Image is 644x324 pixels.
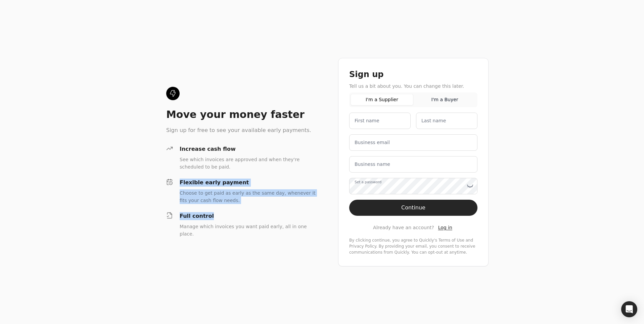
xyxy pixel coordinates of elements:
a: privacy-policy [349,244,376,249]
label: Business email [355,139,390,146]
button: Continue [349,200,477,216]
div: Full control [180,212,317,220]
div: Flexible early payment [180,179,317,187]
a: terms-of-service [439,238,464,243]
div: Choose to get paid as early as the same day, whenever it fits your cash flow needs. [180,189,317,204]
div: By clicking continue, you agree to Quickly's and . By providing your email, you consent to receiv... [349,237,477,255]
div: Open Intercom Messenger [621,301,637,317]
div: Increase cash flow [180,145,317,153]
div: See which invoices are approved and when they're scheduled to be paid. [180,156,317,171]
a: Log in [438,224,452,231]
div: Sign up [349,69,477,80]
label: First name [355,117,379,124]
button: Log in [437,224,454,232]
div: Manage which invoices you want paid early, all in one place. [180,223,317,238]
label: Business name [355,161,390,168]
div: Tell us a bit about you. You can change this later. [349,82,477,90]
label: Set a password [355,179,381,185]
div: Sign up for free to see your available early payments. [166,126,317,134]
span: Already have an account? [373,224,434,231]
label: Last name [421,117,446,124]
button: I'm a Supplier [351,94,413,106]
button: I'm a Buyer [413,94,476,106]
span: Log in [438,225,452,230]
div: Move your money faster [166,108,317,121]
